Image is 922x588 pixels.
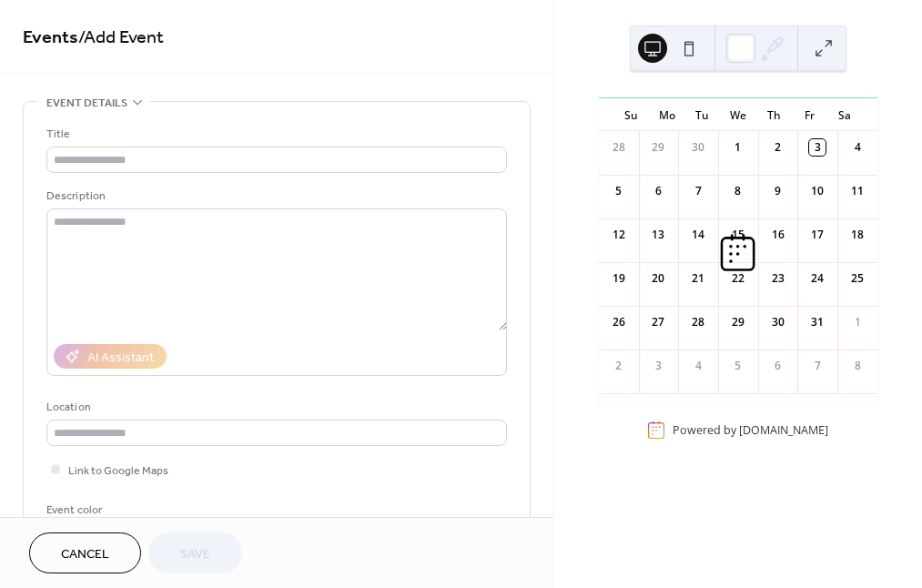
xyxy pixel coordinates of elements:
div: 6 [770,358,786,374]
div: 10 [809,183,826,199]
div: 18 [849,227,866,243]
div: 24 [809,270,826,287]
div: Location [46,398,503,417]
div: 9 [770,183,786,199]
div: 15 [730,227,746,243]
span: Link to Google Maps [68,461,168,481]
div: 16 [770,227,786,243]
div: Th [755,98,791,131]
div: We [720,98,755,131]
div: 25 [849,270,866,287]
div: 4 [690,358,706,374]
div: Event color [46,501,183,520]
div: 14 [690,227,706,243]
div: 22 [730,270,746,287]
div: 7 [690,183,706,199]
div: Title [46,125,503,144]
div: 2 [770,139,786,156]
div: 20 [650,270,666,287]
div: 29 [650,139,666,156]
div: 5 [611,183,627,199]
div: 4 [849,139,866,156]
div: 19 [611,270,627,287]
div: 23 [770,270,786,287]
div: 17 [809,227,826,243]
div: 31 [809,314,826,330]
div: 6 [650,183,666,199]
div: 8 [730,183,746,199]
div: Description [46,187,503,206]
div: Sa [827,98,863,131]
a: [DOMAIN_NAME] [739,422,828,438]
div: 26 [611,314,627,330]
div: 27 [650,314,666,330]
div: 1 [849,314,866,330]
div: 3 [809,139,826,156]
div: Fr [792,98,827,131]
span: / Add Event [78,20,164,56]
div: 29 [730,314,746,330]
div: 21 [690,270,706,287]
a: Events [23,20,78,56]
span: Cancel [61,545,109,564]
div: Mo [649,98,684,131]
div: 2 [611,358,627,374]
div: 13 [650,227,666,243]
div: 30 [770,314,786,330]
div: Tu [684,98,720,131]
div: 11 [849,183,866,199]
button: Cancel [29,532,141,573]
span: Event details [46,94,127,113]
div: 28 [611,139,627,156]
div: 5 [730,358,746,374]
div: 3 [650,358,666,374]
div: Su [613,98,649,131]
div: 1 [730,139,746,156]
div: 7 [809,358,826,374]
div: Powered by [673,422,828,438]
div: 28 [690,314,706,330]
div: 30 [690,139,706,156]
div: 8 [849,358,866,374]
div: 12 [611,227,627,243]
